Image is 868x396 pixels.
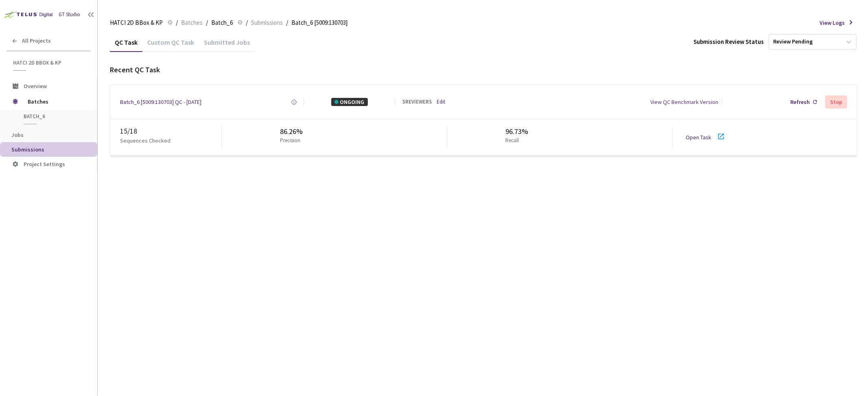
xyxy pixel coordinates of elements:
[181,18,203,28] span: Batches
[120,98,201,106] a: Batch_6 [5009:130703] QC - [DATE]
[199,38,255,52] div: Submitted Jobs
[11,146,44,153] span: Submissions
[28,93,83,110] span: Batches
[246,18,248,28] li: /
[402,98,432,106] div: 5 REVIEWERS
[120,136,171,145] p: Sequences Checked
[651,98,719,106] div: View QC Benchmark Version
[11,131,24,138] span: Jobs
[331,98,368,106] div: ONGOING
[176,18,178,28] li: /
[686,134,711,141] a: Open Task
[830,99,842,105] div: Stop
[24,82,47,90] span: Overview
[24,113,84,120] span: Batch_6
[820,19,845,27] span: View Logs
[142,38,199,52] div: Custom QC Task
[693,37,764,46] div: Submission Review Status
[291,18,348,28] span: Batch_6 [5009:130703]
[286,18,288,28] li: /
[505,126,528,137] div: 96.73%
[110,38,142,52] div: QC Task
[437,98,445,106] a: Edit
[179,18,204,27] a: Batches
[110,65,857,75] div: Recent QC Task
[13,59,86,66] span: HATCI 2D BBox & KP
[790,98,810,106] div: Refresh
[22,37,51,44] span: All Projects
[280,126,304,137] div: 86.26%
[24,160,65,168] span: Project Settings
[505,137,525,145] p: Recall
[249,18,284,27] a: Submissions
[59,11,80,19] div: GT Studio
[251,18,283,28] span: Submissions
[110,18,163,28] span: HATCI 2D BBox & KP
[280,137,300,145] p: Precision
[211,18,233,28] span: Batch_6
[773,38,813,46] div: Review Pending
[206,18,208,28] li: /
[120,126,221,136] div: 15 / 18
